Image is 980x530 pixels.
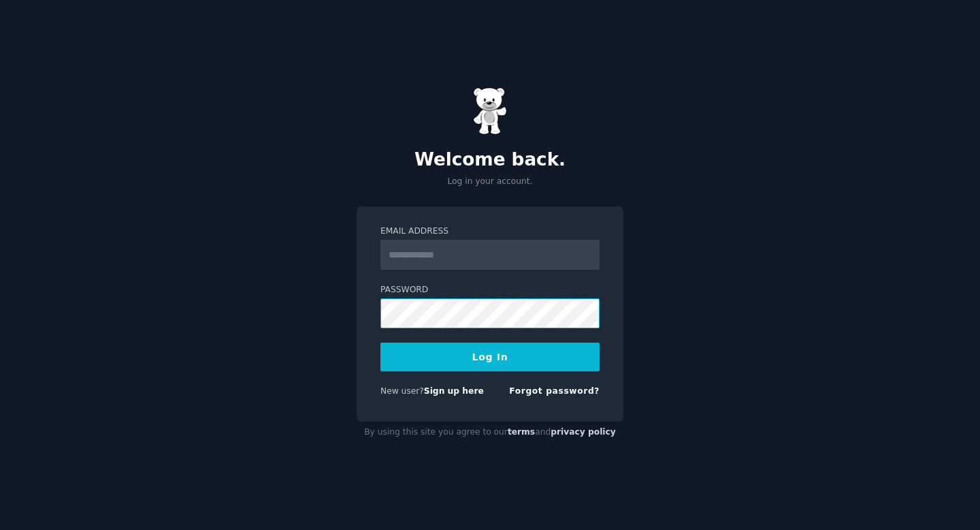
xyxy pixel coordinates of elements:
[509,386,600,396] a: Forgot password?
[357,149,623,171] h2: Welcome back.
[380,225,600,238] label: Email Address
[380,386,424,396] span: New user?
[380,284,600,296] label: Password
[508,427,535,437] a: terms
[551,427,616,437] a: privacy policy
[357,422,623,443] div: By using this site you agree to our and
[473,87,507,135] img: Gummy Bear
[357,176,623,188] p: Log in your account.
[380,343,600,371] button: Log In
[424,386,484,396] a: Sign up here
